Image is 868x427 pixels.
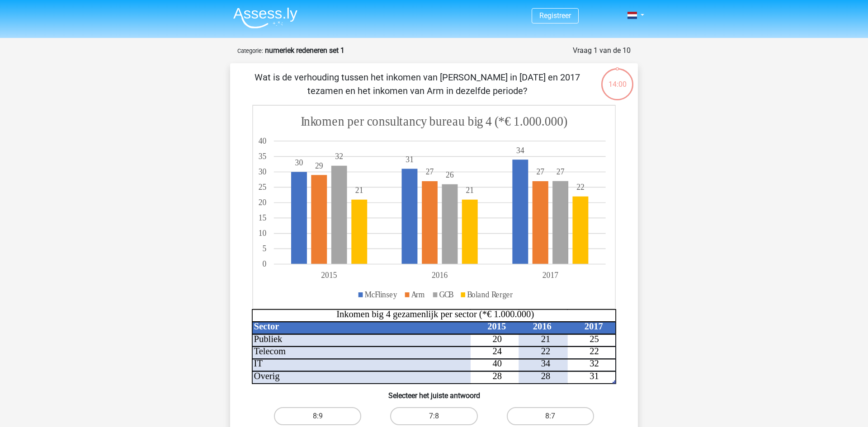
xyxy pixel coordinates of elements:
tspan: 27 [557,167,565,177]
tspan: 2727 [426,167,544,177]
tspan: Boland Rerger [467,290,513,299]
tspan: 35 [259,152,267,161]
tspan: 15 [259,213,267,223]
tspan: Inkomen per consultancy bureau big 4 (*€ 1.000.000) [301,113,567,129]
tspan: 0 [263,259,267,269]
tspan: 28 [541,371,551,381]
tspan: 29 [315,161,323,170]
tspan: 2017 [585,321,603,331]
tspan: Overig [254,371,280,381]
tspan: 25 [590,334,599,344]
tspan: 10 [259,229,267,238]
tspan: 25 [259,183,267,192]
h6: Selecteer het juiste antwoord [245,384,623,400]
tspan: 31 [406,155,414,164]
img: Assessly [233,7,297,28]
tspan: 34 [541,359,551,369]
tspan: 22 [541,346,551,356]
tspan: 32 [335,152,343,161]
tspan: 28 [493,371,502,381]
tspan: 21 [541,334,551,344]
tspan: 20 [259,198,267,207]
tspan: 201520162017 [321,271,558,280]
small: Categorie: [237,47,263,54]
tspan: Sector [254,321,279,331]
tspan: 5 [263,244,267,253]
label: 8:7 [507,407,594,425]
tspan: IT [254,359,263,369]
tspan: 24 [493,346,502,356]
div: 14:00 [600,67,634,90]
tspan: 40 [493,359,502,369]
div: Vraag 1 van de 10 [573,45,631,56]
tspan: Publiek [254,334,283,344]
tspan: 22 [576,183,585,192]
tspan: 32 [590,359,599,369]
tspan: 22 [590,346,599,356]
a: Registreer [539,11,571,20]
tspan: 26 [446,170,454,179]
tspan: 2121 [355,186,474,195]
tspan: 40 [259,136,267,145]
tspan: Telecom [254,346,286,356]
tspan: 20 [493,334,502,344]
tspan: 30 [259,167,267,177]
label: 7:8 [390,407,477,425]
tspan: GCB [439,290,454,299]
tspan: McFlinsey [365,290,398,299]
tspan: 30 [295,158,303,167]
p: Wat is de verhouding tussen het inkomen van [PERSON_NAME] in [DATE] en 2017 tezamen en het inkome... [245,70,590,98]
strong: numeriek redeneren set 1 [265,46,344,55]
tspan: 2015 [487,321,506,331]
tspan: 2016 [533,321,552,331]
tspan: 31 [590,371,599,381]
label: 8:9 [274,407,361,425]
tspan: Arm [411,290,425,299]
tspan: Inkomen big 4 gezamenlijk per sector (*€ 1.000.000) [336,309,534,319]
tspan: 34 [516,145,524,155]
